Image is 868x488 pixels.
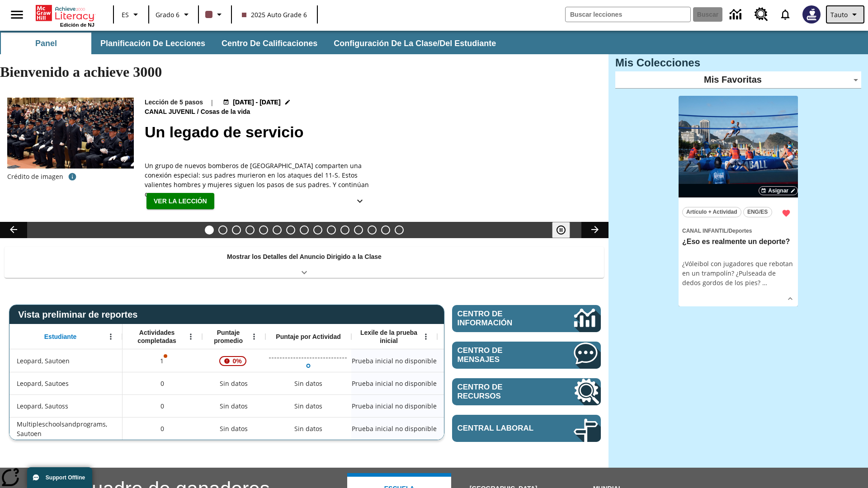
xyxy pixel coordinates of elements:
span: Centro de información [458,310,543,328]
span: Canal juvenil [145,107,197,117]
div: Portada [36,3,94,28]
button: Diapositiva 10 La moda en la antigua Roma [327,225,336,235]
button: ENG/ES [743,207,772,217]
div: Mostrar los Detalles del Anuncio Dirigido a la Clase [5,247,604,278]
h2: Un legado de servicio [145,121,598,144]
div: Sin datos, Leopard, Sautoss [202,394,265,417]
h3: Mis Colecciones [615,56,861,69]
div: Sin datos, Leopard, Sautoes [437,372,523,394]
img: una fotografía de la ceremonia de graduación de la promoción de 2019 del Departamento de Bomberos... [7,98,134,169]
button: Perfil/Configuración [826,5,864,23]
span: Cosas de la vida [201,107,252,117]
div: 0, Leopard, Sautoes [123,372,202,394]
div: Sin datos, Leopard, Sautoes [202,372,265,394]
span: 0% [229,353,245,369]
span: / [727,228,728,234]
button: Diapositiva 7 Los últimos colonos [286,225,295,235]
div: Sin datos, Leopard, Sautoes [290,375,327,393]
span: Edición de NJ [60,22,94,28]
span: | [210,98,214,107]
button: Lenguaje: ES, Selecciona un idioma [117,6,146,23]
span: Asignar [768,187,788,195]
a: Notificaciones [774,3,797,26]
button: Abrir el menú lateral [4,1,30,28]
div: Mis Favoritas [615,71,861,89]
p: Crédito de imagen [7,172,63,181]
p: Mostrar los Detalles del Anuncio Dirigido a la Clase [227,252,382,262]
a: Central laboral [452,415,601,442]
span: / [197,108,199,115]
span: ES [122,10,129,19]
button: Ver más [351,193,369,210]
button: Diapositiva 5 Niños con trabajos sucios [259,225,268,235]
p: Lección de 5 pasos [145,98,203,107]
button: Diapositiva 8 Energía solar para todos [300,225,309,235]
span: Un grupo de nuevos bomberos de Nueva York comparten una conexión especial: sus padres murieron en... [145,161,371,199]
div: Sin datos, Multipleschoolsandprograms, Sautoen [290,420,327,438]
span: Sin datos [215,419,252,438]
img: Avatar [802,5,821,23]
span: … [762,278,767,287]
button: Escoja un nuevo avatar [797,3,826,26]
button: Diapositiva 3 ¿Todos a bordo del Hyperloop? [232,225,241,235]
input: Buscar campo [566,7,690,22]
a: Centro de información [724,2,749,27]
span: Leopard, Sautoes [17,379,69,388]
span: Centro de recursos [458,383,547,401]
span: Puntaje por Actividad [276,333,340,341]
h3: ¿Eso es realmente un deporte? [682,237,794,247]
div: , 0%, ¡Atención! La puntuación media de 0% correspondiente al primer intento de este estudiante d... [202,349,265,372]
button: 18 ago - 18 ago Elegir fechas [221,98,292,107]
button: Planificación de lecciones [93,33,212,54]
button: Asignar Elegir fechas [759,186,798,195]
button: Diapositiva 6 ¿Los autos del futuro? [273,225,282,235]
div: Sin datos, Leopard, Sautoss [290,397,327,415]
div: 0, Leopard, Sautoss [123,394,202,417]
span: Sin datos [215,374,252,393]
button: Diapositiva 14 En memoria de la jueza O'Connor [381,225,390,235]
p: 1 [159,356,165,366]
button: Abrir menú [419,330,433,343]
span: Vista preliminar de reportes [18,310,142,320]
a: Centro de mensajes [452,342,601,369]
span: Leopard, Sautoen [17,356,70,366]
button: Diapositiva 4 ¿Lo quieres con papas fritas? [245,225,255,235]
div: Pausar [552,222,579,238]
span: 0 [160,401,164,411]
div: Sin datos, Multipleschoolsandprograms, Sautoen [437,417,523,440]
span: Prueba inicial no disponible, Leopard, Sautoen [352,356,437,366]
button: Diapositiva 1 Un legado de servicio [205,225,214,235]
span: Multipleschoolsandprograms, Sautoen [17,419,118,438]
span: … [167,190,172,198]
span: Tauto [830,10,848,19]
button: Grado: Grado 6, Elige un grado [152,6,195,23]
span: Lexile de la prueba inicial [356,328,422,345]
a: Centro de recursos, Se abrirá en una pestaña nueva. [749,2,774,27]
button: Pausar [552,222,570,238]
div: Un grupo de nuevos bomberos de [GEOGRAPHIC_DATA] comparten una conexión especial: sus padres muri... [145,161,371,199]
button: Carrusel de lecciones, seguir [581,222,609,238]
button: Artículo + Actividad [682,207,741,217]
button: Diapositiva 2 Llevar el cine a la dimensión X [218,225,227,235]
a: Centro de recursos, Se abrirá en una pestaña nueva. [452,378,601,405]
div: lesson details [679,96,798,307]
button: Diapositiva 9 La historia de terror del tomate [313,225,322,235]
button: Remover de Favoritas [778,205,794,221]
div: Sin datos, Multipleschoolsandprograms, Sautoen [202,417,265,440]
span: Deportes [728,228,752,234]
button: Diapositiva 12 Cocina nativoamericana [354,225,363,235]
a: Portada [36,4,94,22]
button: Configuración de la clase/del estudiante [326,33,503,54]
button: Support Offline [27,467,92,488]
div: Sin datos, Leopard, Sautoen [437,349,523,372]
button: Abrir menú [184,330,198,343]
span: Centro de mensajes [458,346,547,364]
span: Grado 6 [156,10,179,19]
div: Sin datos, Leopard, Sautoss [437,394,523,417]
span: Estudiante [44,333,77,341]
span: Sin datos [215,397,252,415]
button: Ver la lección [146,193,214,210]
button: Ver más [783,292,797,305]
span: Artículo + Actividad [686,207,737,217]
button: Crédito de foto: Departamento de Bomberos de Nueva York [63,169,81,185]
